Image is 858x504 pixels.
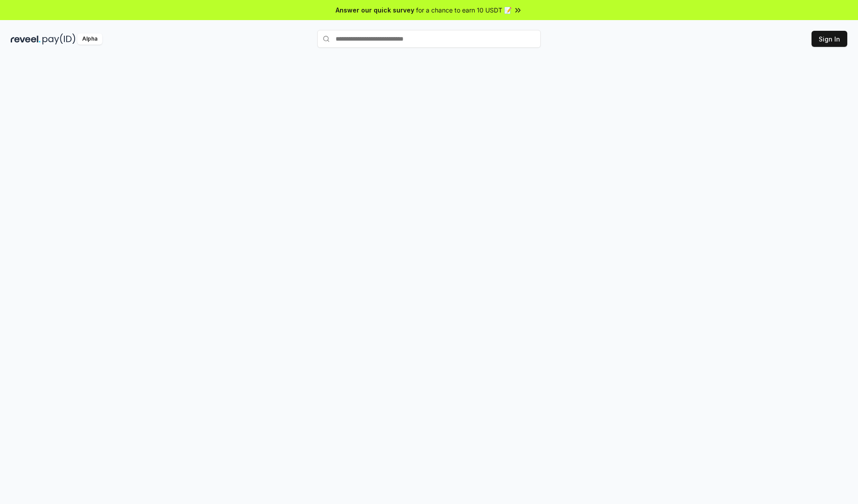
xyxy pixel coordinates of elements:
img: pay_id [42,33,76,45]
button: Sign In [812,31,847,47]
img: reveel_dark [11,33,41,45]
span: for a chance to earn 10 USDT 📝 [416,5,512,15]
span: Answer our quick survey [336,5,414,15]
div: Alpha [77,33,102,45]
